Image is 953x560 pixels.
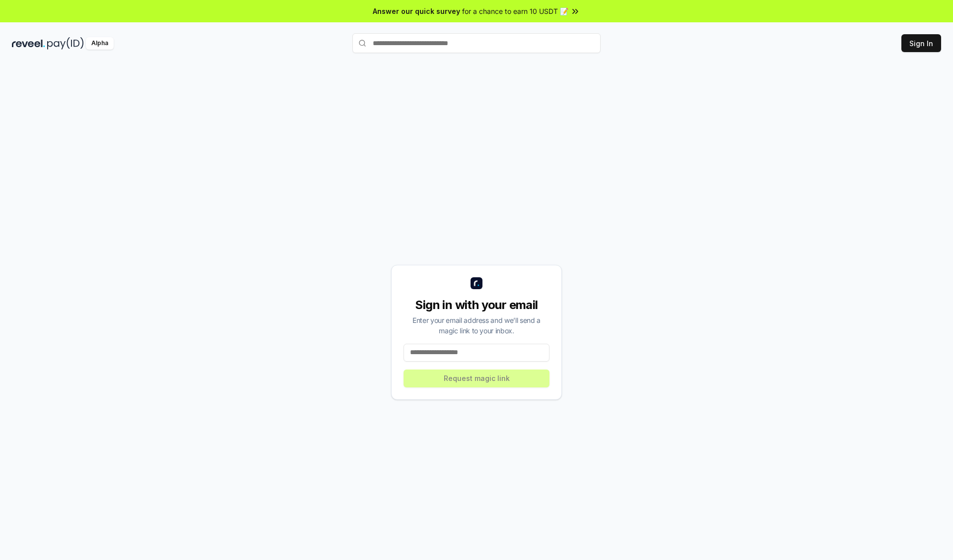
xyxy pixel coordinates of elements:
img: logo_small [471,277,482,289]
span: for a chance to earn 10 USDT 📝 [462,6,568,16]
img: pay_id [47,37,84,50]
div: Alpha [86,37,114,50]
button: Sign In [901,34,941,52]
img: reveel_dark [12,37,45,50]
span: Answer our quick survey [373,6,460,16]
div: Sign in with your email [404,297,549,313]
div: Enter your email address and we’ll send a magic link to your inbox. [404,315,549,336]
